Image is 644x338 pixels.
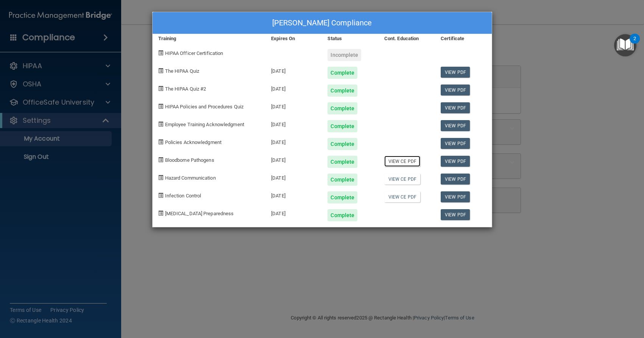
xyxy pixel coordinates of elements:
[165,50,223,56] span: HIPAA Officer Certification
[633,39,636,49] div: 2
[379,34,435,43] div: Cont. Education
[441,84,470,95] a: View PDF
[614,34,636,56] button: Open Resource Center, 2 new notifications
[265,61,322,79] div: [DATE]
[265,114,322,132] div: [DATE]
[265,79,322,97] div: [DATE]
[441,209,470,220] a: View PDF
[327,138,357,150] div: Complete
[165,175,216,181] span: Hazard Communication
[165,122,244,127] span: Employee Training Acknowledgment
[441,120,470,131] a: View PDF
[384,191,420,202] a: View CE PDF
[322,34,378,43] div: Status
[441,156,470,167] a: View PDF
[327,120,357,132] div: Complete
[435,34,491,43] div: Certificate
[265,168,322,186] div: [DATE]
[441,174,470,185] a: View PDF
[384,174,420,185] a: View CE PDF
[165,139,221,145] span: Policies Acknowledgment
[265,186,322,203] div: [DATE]
[327,156,357,168] div: Complete
[165,68,199,74] span: The HIPAA Quiz
[265,97,322,114] div: [DATE]
[165,211,234,216] span: [MEDICAL_DATA] Preparedness
[441,67,470,78] a: View PDF
[153,34,266,43] div: Training
[153,12,492,34] div: [PERSON_NAME] Compliance
[441,102,470,113] a: View PDF
[327,67,357,79] div: Complete
[327,49,361,61] div: Incomplete
[265,34,322,43] div: Expires On
[441,138,470,149] a: View PDF
[165,104,243,110] span: HIPAA Policies and Procedures Quiz
[165,86,206,92] span: The HIPAA Quiz #2
[327,174,357,186] div: Complete
[327,102,357,114] div: Complete
[327,209,357,221] div: Complete
[327,84,357,97] div: Complete
[165,193,201,199] span: Infection Control
[441,191,470,202] a: View PDF
[384,156,420,167] a: View CE PDF
[265,150,322,168] div: [DATE]
[265,203,322,221] div: [DATE]
[327,191,357,203] div: Complete
[165,157,214,163] span: Bloodborne Pathogens
[265,132,322,150] div: [DATE]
